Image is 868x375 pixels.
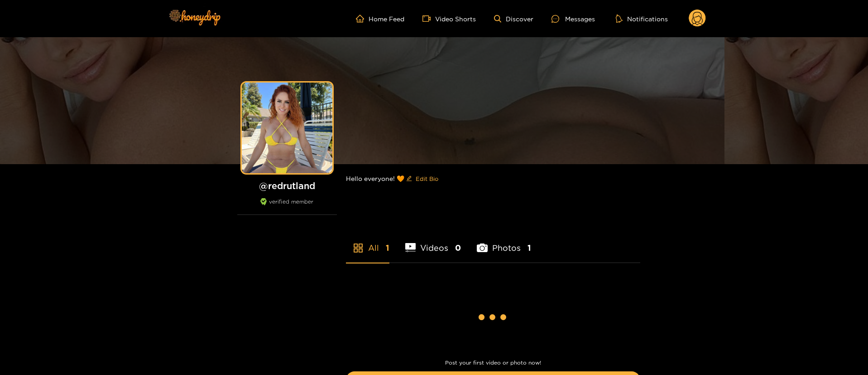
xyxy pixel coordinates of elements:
span: 0 [455,242,461,253]
li: Photos [477,222,531,263]
span: edit [406,175,412,182]
a: Home Feed [356,15,404,23]
h1: @ redrutland [237,180,337,191]
span: home [356,15,369,23]
div: Hello everyone! 🧡 [346,164,640,193]
button: Notifications [613,14,671,23]
span: Edit Bio [416,174,438,183]
span: video-camera [422,15,435,23]
span: 1 [528,242,531,253]
a: Video Shorts [422,15,476,23]
p: Post your first video or photo now! [346,360,640,366]
a: Discover [494,15,533,23]
span: appstore [353,243,364,253]
li: All [346,222,389,263]
div: Messages [551,14,595,24]
li: Videos [405,222,461,263]
button: editEdit Bio [404,171,440,186]
span: 1 [386,242,389,253]
div: verified member [237,198,337,215]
